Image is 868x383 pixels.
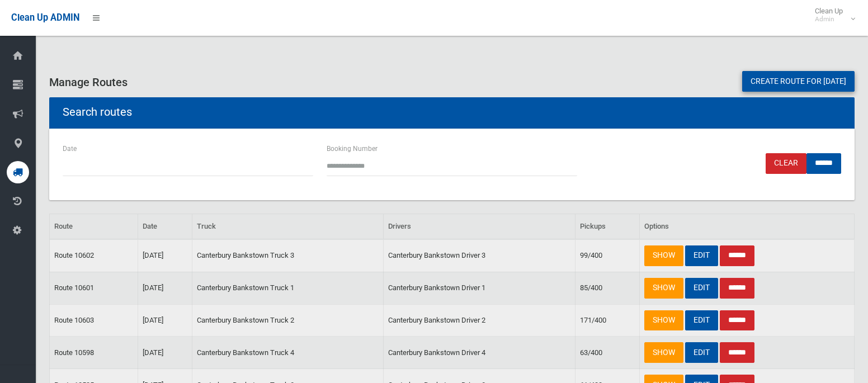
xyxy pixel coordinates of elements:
[685,310,718,331] a: EDIT
[575,214,640,239] th: Pickups
[192,239,384,272] td: Canterbury Bankstown Truck 3
[685,245,718,266] a: EDIT
[192,337,384,369] td: Canterbury Bankstown Truck 4
[685,278,718,299] a: EDIT
[138,239,192,272] td: [DATE]
[50,214,138,239] th: Route
[384,337,575,369] td: Canterbury Bankstown Driver 4
[192,272,384,304] td: Canterbury Bankstown Truck 1
[49,76,855,88] h3: Manage Routes
[384,272,575,304] td: Canterbury Bankstown Driver 1
[192,214,384,239] th: Truck
[815,15,843,23] small: Admin
[138,214,192,239] th: Date
[742,71,855,92] a: Create route for [DATE]
[384,239,575,272] td: Canterbury Bankstown Driver 3
[575,239,640,272] td: 99/400
[138,304,192,337] td: [DATE]
[50,239,138,272] td: Route 10602
[63,143,77,155] label: Date
[327,143,378,155] label: Booking Number
[644,342,683,363] a: SHOW
[11,12,79,23] span: Clean Up ADMIN
[644,310,683,331] a: SHOW
[49,101,145,123] header: Search routes
[384,304,575,337] td: Canterbury Bankstown Driver 2
[644,245,683,266] a: SHOW
[384,214,575,239] th: Drivers
[50,272,138,304] td: Route 10601
[575,337,640,369] td: 63/400
[138,272,192,304] td: [DATE]
[640,214,855,239] th: Options
[575,304,640,337] td: 171/400
[644,278,683,299] a: SHOW
[192,304,384,337] td: Canterbury Bankstown Truck 2
[575,272,640,304] td: 85/400
[685,342,718,363] a: EDIT
[138,337,192,369] td: [DATE]
[766,153,806,174] a: Clear
[809,7,854,23] span: Clean Up
[50,337,138,369] td: Route 10598
[50,304,138,337] td: Route 10603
